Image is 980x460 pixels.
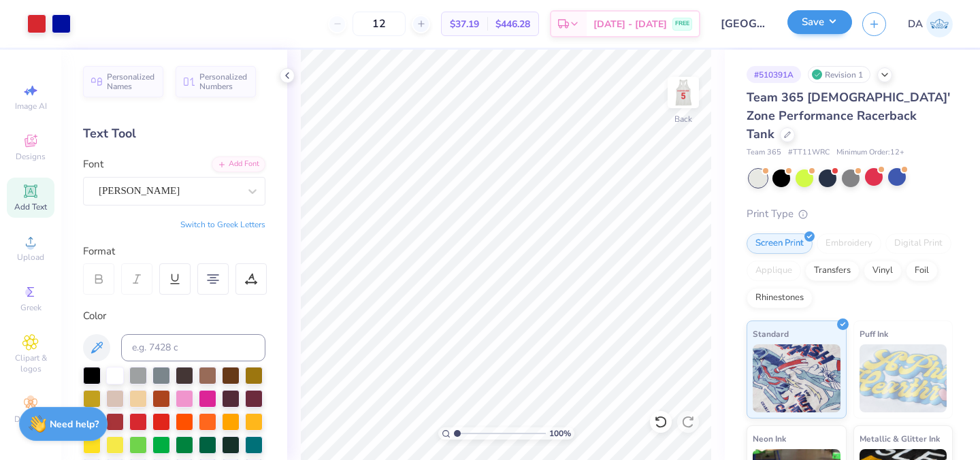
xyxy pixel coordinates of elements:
div: Digital Print [885,233,951,254]
span: $446.28 [495,17,530,31]
input: – – [353,12,406,36]
div: Vinyl [864,261,902,281]
span: Standard [753,327,789,341]
span: Greek [20,302,42,313]
span: Personalized Names [107,72,155,91]
input: e.g. 7428 c [121,334,265,361]
div: # 510391A [747,66,801,83]
span: 100 % [549,427,571,440]
span: Image AI [15,101,47,112]
div: Rhinestones [747,288,813,308]
button: Switch to Greek Letters [180,219,265,230]
div: Back [674,113,692,125]
span: # TT11WRC [788,147,830,159]
img: Standard [753,344,840,412]
span: Designs [16,151,46,162]
div: Print Type [747,206,953,222]
span: Puff Ink [860,327,888,341]
span: Neon Ink [753,431,786,446]
span: Team 365 [DEMOGRAPHIC_DATA]' Zone Performance Racerback Tank [747,89,950,142]
span: Minimum Order: 12 + [836,147,904,159]
span: $37.19 [450,17,479,31]
img: Puff Ink [860,344,947,412]
span: Clipart & logos [7,352,54,374]
span: Add Text [14,201,47,212]
strong: Need help? [50,418,99,431]
div: Color [83,308,265,324]
div: Format [83,244,267,259]
div: Add Font [212,157,265,172]
a: DA [908,11,953,37]
div: Screen Print [747,233,813,254]
div: Revision 1 [808,66,870,83]
input: Untitled Design [710,10,777,37]
img: Back [670,79,697,106]
span: Upload [17,252,44,263]
span: DA [908,16,923,32]
span: Decorate [14,414,47,425]
img: Deeksha Arora [926,11,953,37]
div: Embroidery [817,233,881,254]
div: Applique [747,261,801,281]
div: Foil [906,261,938,281]
button: Save [787,10,852,34]
div: Text Tool [83,125,265,143]
span: [DATE] - [DATE] [593,17,667,31]
span: Metallic & Glitter Ink [860,431,940,446]
span: Personalized Numbers [199,72,248,91]
label: Font [83,157,103,172]
span: Team 365 [747,147,781,159]
div: Transfers [805,261,860,281]
span: FREE [675,19,689,29]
